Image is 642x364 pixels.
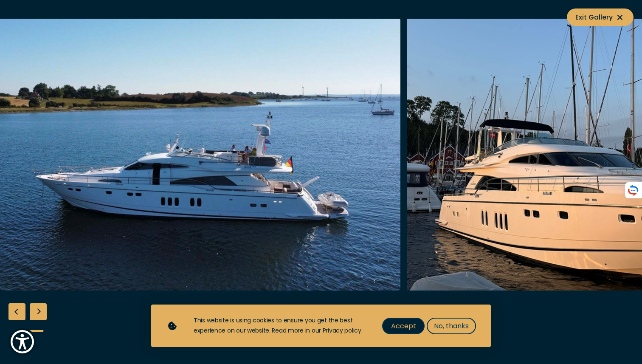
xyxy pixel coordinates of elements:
span: Exit Gallery [575,12,625,23]
div: This website is using cookies to ensure you get the best experience on our website. Read more in ... [194,316,365,336]
button: Accept [382,318,425,334]
span: Accept [391,321,416,331]
div: Next slide [30,303,47,320]
button: No, thanks [427,318,476,334]
span: No, thanks [434,321,469,331]
button: Show Accessibility Preferences [8,328,36,356]
button: Exit Gallery [567,8,634,26]
div: Previous slide [8,303,25,320]
a: Privacy policy [323,326,361,335]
